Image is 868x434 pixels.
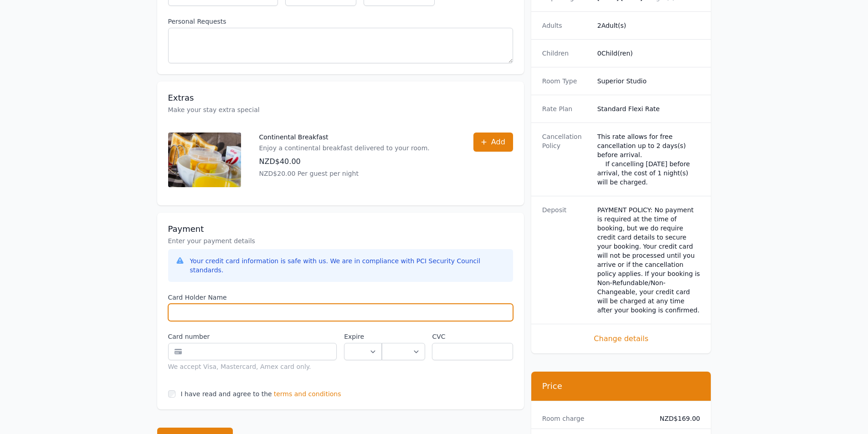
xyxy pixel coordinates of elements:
[542,381,700,392] h3: Price
[597,104,700,113] dd: Standard Flexi Rate
[168,332,337,341] label: Card number
[259,169,430,178] p: NZD$20.00 Per guest per night
[168,133,241,187] img: Continental Breakfast
[168,17,513,26] label: Personal Requests
[597,77,700,86] dd: Superior Studio
[190,256,506,275] div: Your credit card information is safe with us. We are in compliance with PCI Security Council stan...
[259,143,430,153] p: Enjoy a continental breakfast delivered to your room.
[542,205,590,315] dt: Deposit
[473,133,513,152] button: Add
[274,389,341,398] span: terms and conditions
[542,333,700,344] span: Change details
[259,133,430,142] p: Continental Breakfast
[542,104,590,113] dt: Rate Plan
[542,49,590,58] dt: Children
[168,92,513,103] h3: Extras
[168,105,513,114] p: Make your stay extra special
[491,137,505,148] span: Add
[344,332,382,341] label: Expire
[542,77,590,86] dt: Room Type
[542,414,645,423] dt: Room charge
[432,332,513,341] label: CVC
[542,132,590,187] dt: Cancellation Policy
[542,21,590,30] dt: Adults
[652,414,700,423] dd: NZD$169.00
[168,293,513,302] label: Card Holder Name
[597,132,700,187] div: This rate allows for free cancellation up to 2 days(s) before arrival. If cancelling [DATE] befor...
[168,224,513,235] h3: Payment
[181,390,272,398] label: I have read and agree to the
[168,236,513,245] p: Enter your payment details
[168,362,337,371] div: We accept Visa, Mastercard, Amex card only.
[382,332,425,341] label: .
[597,205,700,315] dd: PAYMENT POLICY: No payment is required at the time of booking, but we do require credit card deta...
[259,156,430,167] p: NZD$40.00
[597,21,700,30] dd: 2 Adult(s)
[597,49,700,58] dd: 0 Child(ren)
